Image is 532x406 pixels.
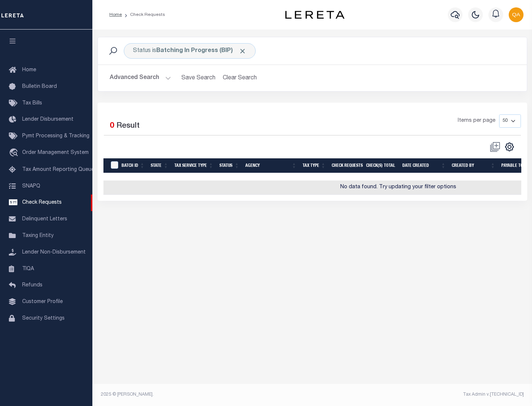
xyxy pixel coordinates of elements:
span: Tax Amount Reporting Queue [22,167,94,172]
span: Items per page [458,117,495,125]
button: Save Search [177,71,220,85]
th: Date Created: activate to sort column ascending [399,158,449,173]
span: Delinquent Letters [22,217,67,222]
span: Lender Disbursement [22,117,74,122]
img: logo-dark.svg [285,11,344,19]
span: Taxing Entity [22,233,54,238]
b: Batching In Progress (BIP) [156,48,246,54]
span: Check Requests [22,200,62,205]
span: Tax Bills [22,101,42,106]
img: svg+xml;base64,PHN2ZyB4bWxucz0iaHR0cDovL3d3dy53My5vcmcvMjAwMC9zdmciIHBvaW50ZXItZXZlbnRzPSJub25lIi... [509,7,524,22]
span: SNAPQ [22,183,40,189]
th: Agency: activate to sort column ascending [242,158,300,173]
th: Created By: activate to sort column ascending [449,158,498,173]
div: 2025 © [PERSON_NAME]. [95,391,313,398]
button: Clear Search [220,71,260,85]
th: Check(s) Total [363,158,399,173]
span: Bulletin Board [22,84,57,89]
span: 0 [110,122,114,130]
span: Home [22,68,36,73]
i: travel_explore [9,148,21,158]
span: Lender Non-Disbursement [22,250,86,255]
th: Check Requests [329,158,363,173]
span: Security Settings [22,316,65,321]
th: Tax Type: activate to sort column ascending [300,158,329,173]
span: Click to Remove [239,47,246,55]
li: Check Requests [122,11,165,18]
th: State: activate to sort column ascending [148,158,171,173]
th: Status: activate to sort column ascending [216,158,242,173]
span: Order Management System [22,150,89,155]
th: Tax Service Type: activate to sort column ascending [171,158,216,173]
a: Home [109,13,122,17]
th: Batch Id: activate to sort column ascending [119,158,148,173]
span: TIQA [22,266,34,271]
div: Tax Admin v.[TECHNICAL_ID] [318,391,524,398]
div: Status is [124,43,256,59]
label: Result [116,120,140,132]
span: Pymt Processing & Tracking [22,134,89,139]
span: Customer Profile [22,299,63,304]
button: Advanced Search [110,71,171,85]
span: Refunds [22,283,42,288]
